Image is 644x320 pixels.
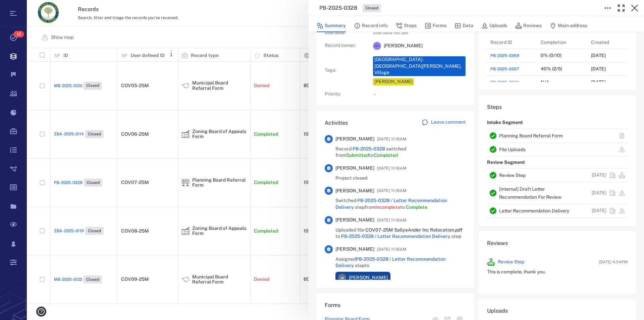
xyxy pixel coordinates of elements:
[490,79,519,85] a: PB-2025-0366
[335,188,374,194] span: [PERSON_NAME]
[13,31,24,38] span: 12
[479,231,636,299] div: ReviewsReview Step[DATE] 4:54PMThis is complete, thank you.
[490,66,519,72] a: PB-2025-0367
[591,66,606,72] p: [DATE]
[541,33,566,52] div: Completion
[377,164,407,172] span: [DATE] 11:16AM
[317,111,474,293] div: ActivitiesLeave comment[PERSON_NAME][DATE] 11:16AMRecord PB-2025-0328 switched fromSubmittedtoCom...
[490,53,519,59] a: PB-2025-0369
[374,91,466,98] p: -
[335,197,466,210] span: Switched step from to
[325,301,466,309] h6: Forms
[341,234,450,239] a: PB-2025-0328 / Letter Recommendation Delivery
[541,53,561,58] div: 0% (0/10)
[353,146,385,151] a: PB-2025-0328
[374,56,464,76] div: [GEOGRAPHIC_DATA]-[GEOGRAPHIC_DATA][PERSON_NAME], Village
[487,36,537,49] div: Record ID
[335,136,374,142] span: [PERSON_NAME]
[499,208,569,213] a: Letter Recommendation Delivery
[406,204,427,210] span: Complete
[325,67,365,74] p: Tags :
[319,4,357,12] h3: PB-2025-0328
[354,19,388,32] button: Record info
[335,198,447,210] a: PB-2025-0328 / Letter Recommendation Delivery
[592,190,606,196] p: [DATE]
[431,119,466,126] p: Leave comment
[628,1,641,15] button: Close
[335,246,374,253] span: [PERSON_NAME]
[375,204,400,210] span: Incomplete
[15,5,28,11] span: Help
[325,42,365,49] p: Record owner :
[335,146,466,159] span: Record switched from to
[541,80,549,85] div: N/A
[498,259,524,265] a: Review Step
[487,307,508,315] h6: Uploads
[479,95,636,231] div: StepsIntake SegmentPlanning Board Referral FormFile UploadsReview SegmentReview Step[DATE][Intern...
[599,259,628,265] span: [DATE] 4:54PM
[487,269,628,275] p: This is complete, thank you.
[487,117,523,129] p: Intake Segment
[591,33,609,52] div: Created
[499,186,561,200] a: [Internal] Draft Letter Recommendation For Review
[338,274,346,282] div: J M
[365,227,463,233] span: COV07-25M SallyeAnder Inc Relocation.pdf
[591,79,606,86] p: [DATE]
[487,103,628,111] h6: Steps
[346,152,369,158] span: Submitted
[325,29,365,36] p: Due date :
[335,227,466,240] span: Uploaded file to step
[425,19,446,32] button: Forms
[335,165,374,172] span: [PERSON_NAME]
[377,245,407,253] span: [DATE] 11:16AM
[487,239,628,247] h6: Reviews
[384,43,423,49] span: [PERSON_NAME]
[396,19,417,32] button: Steps
[454,19,473,32] button: Data
[317,19,346,32] button: Summary
[377,216,407,224] span: [DATE] 11:16AM
[499,147,526,152] a: File Uploads
[364,5,380,11] span: Closed
[335,175,367,182] span: Project closed
[422,119,466,127] a: Leave comment
[377,135,407,143] span: [DATE] 11:16AM
[325,91,365,98] p: Priority :
[349,274,388,281] span: [PERSON_NAME]
[373,29,466,36] p: Due date not set
[325,119,348,127] h6: Activities
[377,187,407,195] span: [DATE] 11:16AM
[374,152,398,158] span: Completed
[591,52,606,59] p: [DATE]
[537,36,588,49] div: Completion
[499,173,526,178] a: Review Step
[541,66,562,71] div: 40% (2/5)
[588,36,638,49] div: Created
[592,172,606,179] p: [DATE]
[550,19,587,32] button: Main address
[374,78,413,85] div: [PERSON_NAME]
[601,1,614,15] button: Toggle to Edit Boxes
[335,217,374,223] span: [PERSON_NAME]
[614,1,628,15] button: Toggle Fullscreen
[592,207,606,214] p: [DATE]
[515,19,542,32] button: Reviews
[499,133,563,138] a: Planning Board Referral Form
[482,253,633,285] div: Review Step[DATE] 4:54PMThis is complete, thank you.
[335,256,466,269] span: Assigned step to
[490,33,512,52] div: Record ID
[373,42,381,50] div: M T
[487,156,525,169] p: Review Segment
[481,19,507,32] button: Uploads
[335,256,446,268] a: PB-2025-0328 / Letter Recommendation Delivery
